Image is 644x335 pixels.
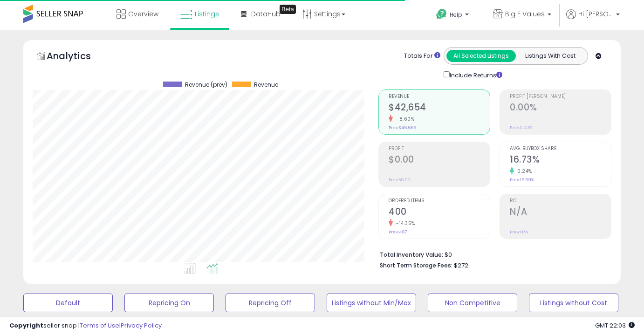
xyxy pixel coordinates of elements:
small: Prev: 16.69% [510,177,534,183]
button: Listings With Cost [515,50,585,62]
div: Include Returns [437,69,514,80]
div: Totals For [404,52,440,61]
li: $0 [380,248,604,260]
span: Avg. Buybox Share [510,146,611,151]
small: 0.24% [514,168,532,175]
span: Hi [PERSON_NAME] [578,9,613,19]
h2: N/A [510,206,611,219]
span: $272 [454,261,468,270]
span: Big E Values [505,9,545,19]
small: Prev: 467 [389,229,407,235]
b: Short Term Storage Fees: [380,261,452,269]
span: Listings [195,9,219,19]
div: seller snap | | [9,321,162,330]
small: Prev: $46,666 [389,125,416,130]
strong: Copyright [9,321,43,330]
button: All Selected Listings [446,50,516,62]
small: -14.35% [393,220,415,227]
h2: $42,654 [389,102,490,115]
h2: 0.00% [510,102,611,115]
h2: 16.73% [510,154,611,167]
span: Profit [PERSON_NAME] [510,94,611,99]
b: Total Inventory Value: [380,251,443,259]
button: Default [23,294,113,312]
span: ROI [510,198,611,204]
a: Privacy Policy [121,321,162,330]
small: -8.60% [393,116,414,123]
button: Repricing Off [226,294,315,312]
span: Ordered Items [389,198,490,204]
i: Get Help [436,8,447,20]
span: Revenue (prev) [185,82,227,88]
button: Listings without Cost [529,294,618,312]
span: Overview [128,9,158,19]
span: Revenue [389,94,490,99]
button: Non Competitive [428,294,517,312]
small: Prev: N/A [510,229,528,235]
small: Prev: $0.00 [389,177,411,183]
h2: $0.00 [389,154,490,167]
div: Tooltip anchor [280,5,296,14]
a: Help [429,1,478,30]
a: Hi [PERSON_NAME] [566,9,620,30]
a: Terms of Use [80,321,119,330]
span: Help [450,11,462,19]
span: DataHub [251,9,281,19]
span: Profit [389,146,490,151]
h5: Analytics [47,49,109,65]
button: Repricing On [124,294,214,312]
small: Prev: 0.00% [510,125,532,130]
h2: 400 [389,206,490,219]
button: Listings without Min/Max [327,294,416,312]
span: Revenue [254,82,278,88]
span: 2025-09-7 22:03 GMT [595,321,635,330]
